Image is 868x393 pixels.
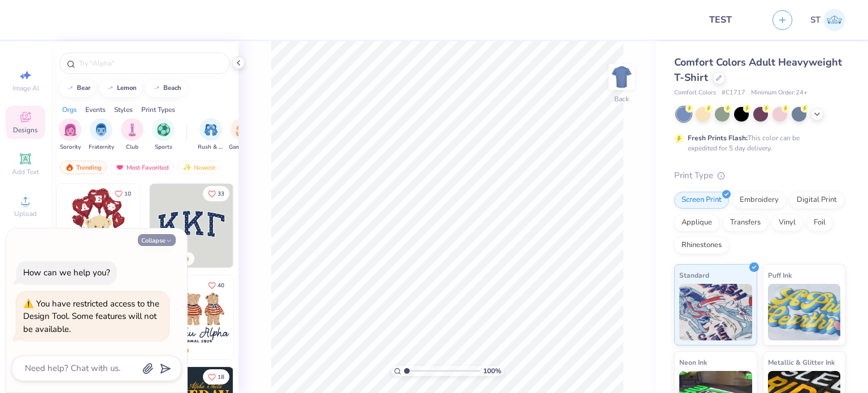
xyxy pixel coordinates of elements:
button: Like [203,278,229,293]
img: Newest.gif [183,163,192,171]
img: trend_line.gif [152,85,161,92]
button: lemon [99,80,142,97]
img: Rush & Bid Image [205,123,218,136]
div: Events [85,105,106,115]
div: Embroidery [732,192,786,209]
span: Rush & Bid [198,143,224,152]
img: trend_line.gif [106,85,115,92]
img: a3be6b59-b000-4a72-aad0-0c575b892a6b [150,275,233,359]
img: d12c9beb-9502-45c7-ae94-40b97fdd6040 [233,275,316,359]
span: Standard [679,269,709,281]
div: bear [77,85,90,91]
img: Game Day Image [236,123,249,136]
img: trending.gif [65,163,74,171]
span: Comfort Colors Adult Heavyweight T-Shirt [674,55,842,84]
span: Game Day [229,143,255,152]
div: Digital Print [789,192,844,209]
input: Try "Alpha" [78,58,223,69]
button: Collapse [138,234,176,246]
button: filter button [229,118,255,152]
button: filter button [59,118,81,152]
span: ST [810,14,821,27]
div: Trending [60,161,107,174]
div: filter for Club [121,118,144,152]
span: 10 [124,191,131,197]
span: Fraternity [89,143,114,152]
button: bear [59,80,96,97]
div: Rhinestones [674,237,729,254]
div: How can we help you? [23,267,110,278]
span: Comfort Colors [674,88,716,98]
span: Sorority [60,143,81,152]
div: filter for Sorority [59,118,81,152]
div: filter for Game Day [229,118,255,152]
img: Shambhavi Thakur [823,9,845,31]
div: Most Favorited [110,161,174,174]
span: Metallic & Glitter Ink [768,356,835,368]
img: edfb13fc-0e43-44eb-bea2-bf7fc0dd67f9 [233,184,316,267]
div: Foil [806,214,833,231]
button: Like [110,186,136,201]
img: Back [610,66,633,88]
div: filter for Fraternity [89,118,114,152]
img: Club Image [126,123,138,136]
a: ST [810,9,845,31]
span: Club [126,143,138,152]
button: Like [203,186,229,201]
img: most_fav.gif [115,163,124,171]
div: Vinyl [771,214,803,231]
img: e74243e0-e378-47aa-a400-bc6bcb25063a [140,184,223,267]
span: Minimum Order: 24 + [751,88,808,98]
div: lemon [117,85,137,91]
span: 40 [218,283,224,288]
img: trend_line.gif [66,85,75,92]
img: Sports Image [157,123,170,136]
img: Puff Ink [768,284,841,340]
button: Like [203,369,229,385]
img: Sorority Image [64,123,77,136]
img: Fraternity Image [95,123,107,136]
div: beach [163,85,181,91]
span: Image AI [12,84,39,93]
div: Print Type [674,169,845,182]
div: Screen Print [674,192,729,209]
span: Neon Ink [679,356,707,368]
span: # C1717 [722,88,745,98]
img: Standard [679,284,752,340]
div: filter for Rush & Bid [198,118,224,152]
div: Transfers [723,214,768,231]
span: Sports [155,143,172,152]
input: Untitled Design [700,8,756,31]
span: 18 [218,374,224,380]
span: 33 [218,191,224,197]
div: Print Types [141,105,175,115]
button: filter button [121,118,144,152]
img: 587403a7-0594-4a7f-b2bd-0ca67a3ff8dd [57,184,140,267]
div: Newest [177,161,220,174]
div: Back [614,94,629,104]
img: 3b9aba4f-e317-4aa7-a679-c95a879539bd [150,184,233,267]
div: Orgs [62,105,77,115]
button: filter button [89,118,114,152]
button: beach [146,80,186,97]
span: 100 % [483,366,501,376]
div: Styles [114,105,133,115]
strong: Fresh Prints Flash: [688,133,748,142]
div: You have restricted access to the Design Tool. Some features will not be available. [23,298,159,335]
span: Upload [14,209,37,218]
div: filter for Sports [152,118,175,152]
button: filter button [198,118,224,152]
div: Applique [674,214,719,231]
span: Add Text [12,167,39,176]
button: filter button [152,118,175,152]
div: This color can be expedited for 5 day delivery. [688,133,827,153]
span: Designs [13,126,38,135]
span: Puff Ink [768,269,792,281]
